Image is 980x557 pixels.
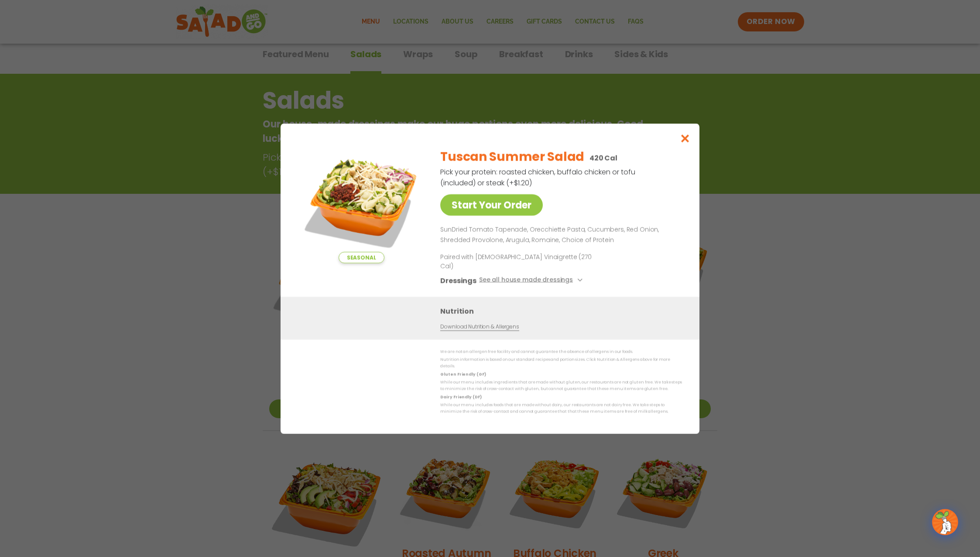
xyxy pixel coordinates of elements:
[440,194,543,216] a: Start Your Order
[479,275,585,285] button: See all house made dressings
[440,166,637,188] p: Pick your protein: roasted chicken, buffalo chicken or tofu (included) or steak (+$1.20)
[440,252,602,270] p: Paired with [DEMOGRAPHIC_DATA] Vinaigrette (270 Cal)
[440,148,584,166] h2: Tuscan Summer Salad
[440,356,682,370] p: Nutrition information is based on our standard recipes and portion sizes. Click Nutrition & Aller...
[440,275,476,285] h3: Dressings
[300,141,422,263] img: Featured product photo for Tuscan Summer Salad
[671,124,699,153] button: Close modal
[440,394,481,399] strong: Dairy Friendly (DF)
[440,305,686,316] h3: Nutrition
[589,152,617,163] p: 420 Cal
[440,224,678,245] p: SunDried Tomato Tapenade, Orecchiette Pasta, Cucumbers, Red Onion, Shredded Provolone, Arugula, R...
[440,371,486,376] strong: Gluten Friendly (GF)
[440,322,519,330] a: Download Nutrition & Allergens
[440,379,682,392] p: While our menu includes ingredients that are made without gluten, our restaurants are not gluten ...
[933,510,957,534] img: wpChatIcon
[339,252,384,263] span: Seasonal
[440,348,682,355] p: We are not an allergen free facility and cannot guarantee the absence of allergens in our foods.
[440,402,682,415] p: While our menu includes foods that are made without dairy, our restaurants are not dairy free. We...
